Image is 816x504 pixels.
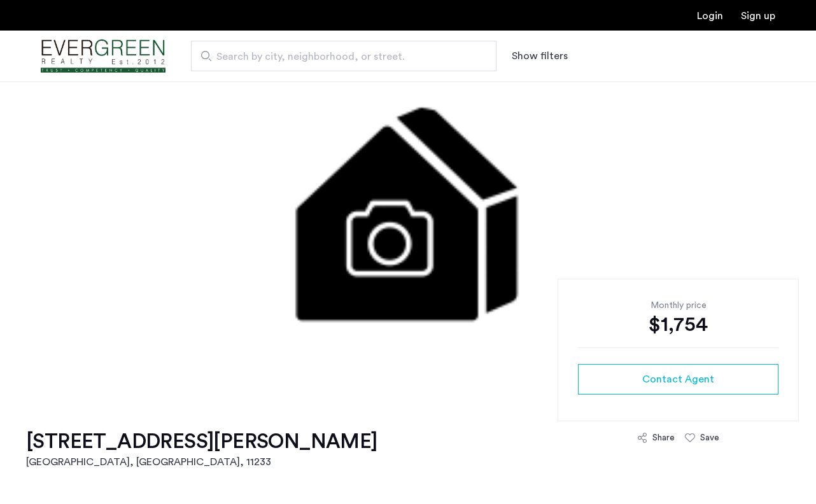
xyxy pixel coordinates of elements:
[26,429,377,454] h1: [STREET_ADDRESS][PERSON_NAME]
[578,299,778,312] div: Monthly price
[652,431,675,444] div: Share
[26,429,377,470] a: [STREET_ADDRESS][PERSON_NAME][GEOGRAPHIC_DATA], [GEOGRAPHIC_DATA], 11233
[741,11,775,21] a: Registration
[697,11,723,21] a: Login
[512,48,568,64] button: Show or hide filters
[41,32,165,80] img: logo
[578,312,778,337] div: $1,754
[41,32,165,80] a: Cazamio Logo
[642,372,714,387] span: Contact Agent
[26,454,377,470] h2: [GEOGRAPHIC_DATA], [GEOGRAPHIC_DATA] , 11233
[700,431,719,444] div: Save
[191,41,496,71] input: Apartment Search
[578,364,778,395] button: button
[216,49,461,64] span: Search by city, neighborhood, or street.
[147,17,669,398] img: 3.gif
